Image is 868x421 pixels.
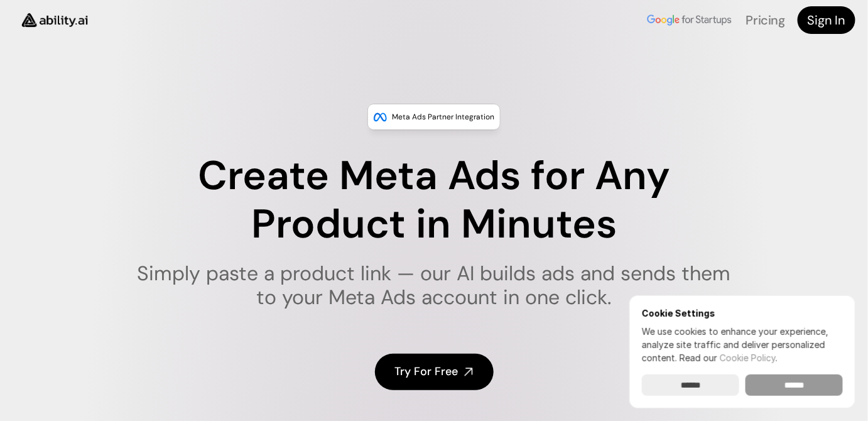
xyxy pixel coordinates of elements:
h4: Try For Free [395,364,458,380]
a: Cookie Policy [720,353,776,363]
span: Read our . [680,353,778,363]
a: Pricing [746,12,785,28]
h4: Sign In [808,11,845,29]
h1: Create Meta Ads for Any Product in Minutes [129,152,739,249]
a: Sign In [798,6,855,34]
p: Meta Ads Partner Integration [392,111,494,123]
p: We use cookies to enhance your experience, analyze site traffic and deliver personalized content. [642,325,843,364]
h6: Cookie Settings [642,308,843,319]
h1: Simply paste a product link — our AI builds ads and sends them to your Meta Ads account in one cl... [129,261,739,310]
a: Try For Free [375,354,494,390]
